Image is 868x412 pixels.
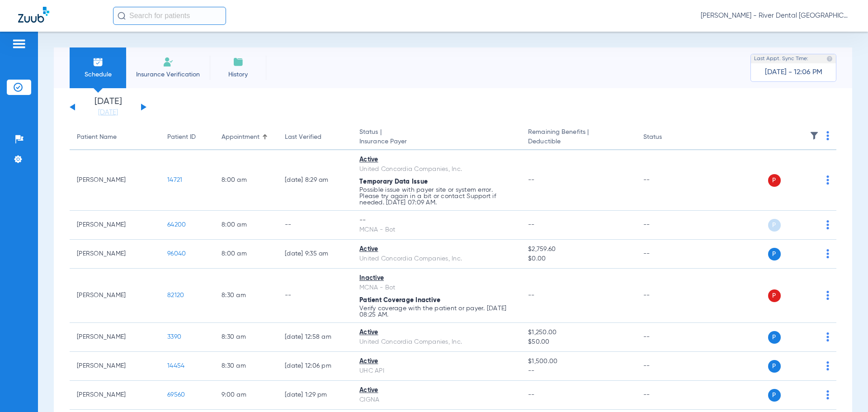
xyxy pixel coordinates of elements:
[214,150,278,211] td: 8:00 AM
[528,222,535,228] span: --
[636,125,697,150] th: Status
[214,269,278,323] td: 8:30 AM
[214,352,278,381] td: 8:30 AM
[70,323,160,352] td: [PERSON_NAME]
[521,125,636,150] th: Remaining Benefits |
[214,381,278,410] td: 9:00 AM
[359,155,514,165] div: Active
[167,133,207,142] div: Patient ID
[70,269,160,323] td: [PERSON_NAME]
[528,254,628,264] span: $0.00
[701,11,850,20] span: [PERSON_NAME] - River Dental [GEOGRAPHIC_DATA]
[167,363,184,369] span: 14454
[214,240,278,269] td: 8:00 AM
[81,108,135,117] a: [DATE]
[70,150,160,211] td: [PERSON_NAME]
[528,177,535,183] span: --
[528,137,628,147] span: Deductible
[528,328,628,337] span: $1,250.00
[222,133,259,142] div: Appointment
[528,392,535,398] span: --
[217,70,259,79] span: History
[222,133,270,142] div: Appointment
[528,366,628,376] span: --
[359,297,440,303] span: Patient Coverage Inactive
[167,177,182,183] span: 14721
[359,357,514,366] div: Active
[359,216,514,225] div: --
[214,323,278,352] td: 8:30 AM
[528,337,628,347] span: $50.00
[70,240,160,269] td: [PERSON_NAME]
[768,331,781,344] span: P
[359,245,514,254] div: Active
[285,133,345,142] div: Last Verified
[826,332,829,341] img: group-dot-blue.svg
[826,56,833,62] img: last sync help info
[826,249,829,258] img: group-dot-blue.svg
[768,289,781,302] span: P
[167,133,196,142] div: Patient ID
[768,248,781,260] span: P
[528,357,628,366] span: $1,500.00
[77,133,117,142] div: Patient Name
[359,366,514,376] div: UHC API
[352,125,521,150] th: Status |
[826,131,829,140] img: group-dot-blue.svg
[214,211,278,240] td: 8:00 AM
[285,133,321,142] div: Last Verified
[768,174,781,187] span: P
[278,381,352,410] td: [DATE] 1:29 PM
[113,7,226,25] input: Search for patients
[359,305,514,318] p: Verify coverage with the patient or payer. [DATE] 08:25 AM.
[359,137,514,147] span: Insurance Payer
[636,323,697,352] td: --
[359,179,428,185] span: Temporary Data Issue
[118,12,126,20] img: Search Icon
[278,150,352,211] td: [DATE] 8:29 AM
[636,269,697,323] td: --
[810,131,819,140] img: filter.svg
[359,225,514,235] div: MCNA - Bot
[768,219,781,232] span: P
[77,133,153,142] div: Patient Name
[93,57,104,67] img: Schedule
[826,220,829,229] img: group-dot-blue.svg
[768,389,781,402] span: P
[826,291,829,300] img: group-dot-blue.svg
[359,165,514,174] div: United Concordia Companies, Inc.
[359,386,514,395] div: Active
[765,68,822,77] span: [DATE] - 12:06 PM
[636,240,697,269] td: --
[163,57,174,67] img: Manual Insurance Verification
[76,70,119,79] span: Schedule
[278,352,352,381] td: [DATE] 12:06 PM
[278,269,352,323] td: --
[233,57,244,67] img: History
[826,361,829,370] img: group-dot-blue.svg
[70,211,160,240] td: [PERSON_NAME]
[359,254,514,264] div: United Concordia Companies, Inc.
[359,274,514,283] div: Inactive
[359,283,514,293] div: MCNA - Bot
[278,240,352,269] td: [DATE] 9:35 AM
[359,187,514,206] p: Possible issue with payer site or system error. Please try again in a bit or contact Support if n...
[823,369,868,412] iframe: Chat Widget
[12,38,26,49] img: hamburger-icon
[70,352,160,381] td: [PERSON_NAME]
[167,334,181,340] span: 3390
[754,54,808,63] span: Last Appt. Sync Time:
[167,251,186,257] span: 96040
[528,245,628,254] span: $2,759.60
[18,7,49,23] img: Zuub Logo
[768,360,781,373] span: P
[359,395,514,405] div: CIGNA
[278,211,352,240] td: --
[359,328,514,337] div: Active
[359,337,514,347] div: United Concordia Companies, Inc.
[70,381,160,410] td: [PERSON_NAME]
[167,292,184,298] span: 82120
[636,352,697,381] td: --
[278,323,352,352] td: [DATE] 12:58 AM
